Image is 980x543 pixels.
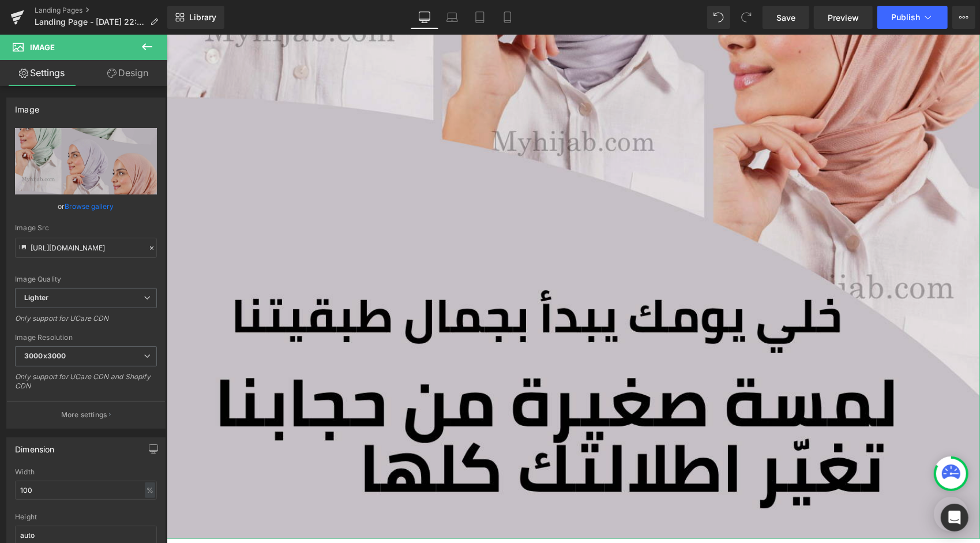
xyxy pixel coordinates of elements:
[828,12,859,24] span: Preview
[189,12,216,23] span: Library
[15,224,157,232] div: Image Src
[15,98,39,114] div: Image
[466,6,494,29] a: Tablet
[15,275,157,283] div: Image Quality
[952,6,975,29] button: More
[24,351,66,360] b: 3000x3000
[15,238,157,258] input: Link
[145,482,155,498] div: %
[167,6,224,29] a: New Library
[30,43,55,52] span: Image
[65,196,114,216] a: Browse gallery
[35,6,167,15] a: Landing Pages
[776,12,795,24] span: Save
[61,410,107,420] p: More settings
[814,6,873,29] a: Preview
[877,6,948,29] button: Publish
[15,468,157,476] div: Width
[7,401,165,428] button: More settings
[15,372,157,398] div: Only support for UCare CDN and Shopify CDN
[15,200,157,212] div: or
[438,6,466,29] a: Laptop
[15,334,157,342] div: Image Resolution
[891,13,920,22] span: Publish
[24,293,48,302] b: Lighter
[86,60,170,86] a: Design
[15,481,157,500] input: auto
[707,6,730,29] button: Undo
[411,6,438,29] a: Desktop
[15,513,157,521] div: Height
[735,6,758,29] button: Redo
[35,17,145,27] span: Landing Page - [DATE] 22:39:56
[15,438,55,454] div: Dimension
[941,504,968,531] div: Open Intercom Messenger
[15,314,157,331] div: Only support for UCare CDN
[494,6,521,29] a: Mobile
